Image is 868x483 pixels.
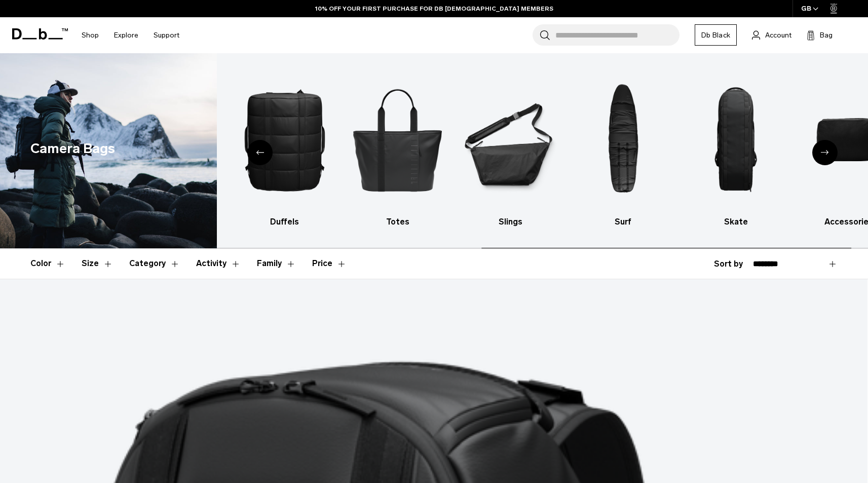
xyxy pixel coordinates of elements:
[765,30,791,41] span: Account
[125,68,220,211] img: Db
[114,17,138,53] a: Explore
[125,68,220,228] li: 4 / 10
[82,249,113,278] button: Toggle Filter
[237,68,332,228] li: 5 / 10
[315,4,553,13] a: 10% OFF YOUR FIRST PURCHASE FOR DB [DEMOGRAPHIC_DATA] MEMBERS
[154,17,179,53] a: Support
[463,68,558,228] li: 7 / 10
[237,68,332,228] a: Db Duffels
[350,68,445,228] a: Db Totes
[125,68,220,228] a: Db Ski & Snowboard
[689,216,784,228] h3: Skate
[237,68,332,211] img: Db
[129,249,180,278] button: Toggle Filter
[30,249,65,278] button: Toggle Filter
[695,24,737,46] a: Db Black
[312,249,347,278] button: Toggle Price
[257,249,296,278] button: Toggle Filter
[689,68,784,228] a: Db Skate
[576,68,671,228] a: Db Surf
[689,68,784,228] li: 9 / 10
[196,249,241,278] button: Toggle Filter
[807,29,833,41] button: Bag
[752,29,791,41] a: Account
[812,140,838,165] div: Next slide
[237,216,332,228] h3: Duffels
[576,68,671,228] li: 8 / 10
[350,216,445,228] h3: Totes
[576,216,671,228] h3: Surf
[689,68,784,211] img: Db
[247,140,273,165] div: Previous slide
[820,30,833,41] span: Bag
[82,17,99,53] a: Shop
[463,68,558,211] img: Db
[576,68,671,211] img: Db
[463,216,558,228] h3: Slings
[125,216,220,228] h3: Ski & Snowboard
[350,68,445,211] img: Db
[74,17,187,53] nav: Main Navigation
[463,68,558,228] a: Db Slings
[30,138,115,159] h1: Camera Bags
[350,68,445,228] li: 6 / 10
